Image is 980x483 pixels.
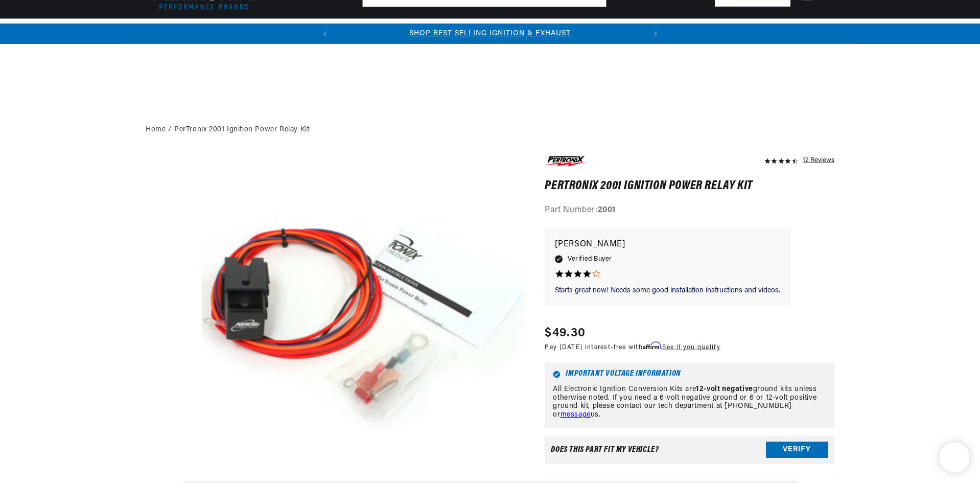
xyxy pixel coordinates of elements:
[561,411,591,419] a: message
[555,238,780,252] p: [PERSON_NAME]
[553,371,826,378] h6: Important Voltage Information
[174,124,309,135] a: PerTronix 2001 Ignition Power Relay Kit
[313,19,442,43] summary: Headers, Exhausts & Components
[120,24,860,44] slideshow-component: Translation missing: en.sections.announcements.announcement_bar
[315,24,335,44] button: Translation missing: en.sections.announcements.previous_announcement
[803,154,834,166] div: 12 Reviews
[545,324,586,342] span: $49.30
[545,181,834,191] h1: PerTronix 2001 Ignition Power Relay Kit
[409,30,571,37] a: SHOP BEST SELLING IGNITION & EXHAUST
[545,342,720,352] p: Pay [DATE] interest-free with .
[146,124,834,135] nav: breadcrumbs
[228,19,313,43] summary: Coils & Distributors
[501,19,575,43] summary: Battery Products
[551,446,659,454] div: Does This part fit My vehicle?
[766,442,828,458] button: Verify
[545,204,834,217] div: Part Number:
[335,28,645,39] div: 1 of 2
[553,385,826,420] p: All Electronic Ignition Conversion Kits are ground kits unless otherwise noted. If you need a 6-v...
[555,286,780,296] p: Starts great now! Needs some good installation instructions and videos.
[442,19,501,43] summary: Engine Swaps
[335,28,645,39] div: Announcement
[575,19,648,43] summary: Spark Plug Wires
[696,385,753,393] strong: 12-volt negative
[568,254,612,265] span: Verified Buyer
[146,19,228,43] summary: Ignition Conversions
[645,24,666,44] button: Translation missing: en.sections.announcements.next_announcement
[643,342,661,350] span: Affirm
[662,344,720,351] a: See if you qualify - Learn more about Affirm Financing (opens in modal)
[773,19,834,43] summary: Product Support
[146,124,166,135] a: Home
[146,154,524,481] media-gallery: Gallery Viewer
[647,19,701,43] summary: Motorcycle
[598,206,616,214] strong: 2001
